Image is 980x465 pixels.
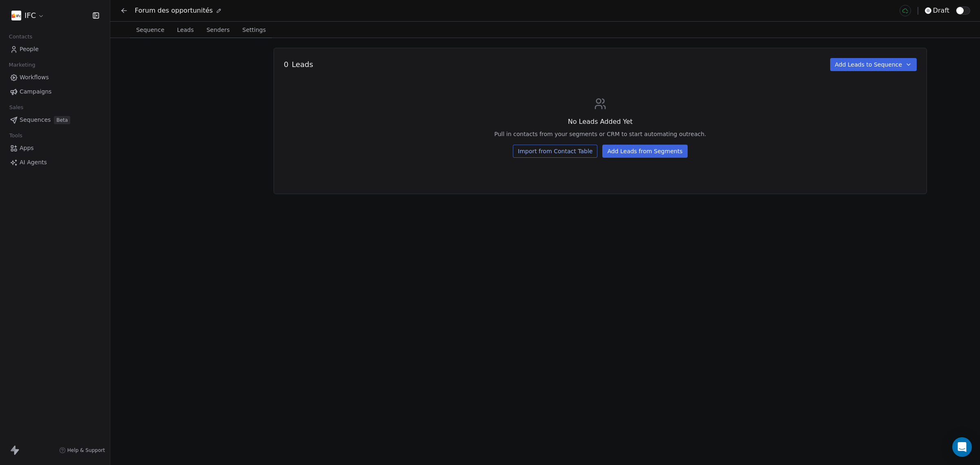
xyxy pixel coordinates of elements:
span: Beta [54,116,70,124]
button: Import from Contact Table [513,145,597,158]
div: No Leads Added Yet [494,117,706,127]
button: Add Leads to Sequence [830,58,917,71]
img: IMG_3414.png [11,11,21,20]
span: Settings [239,24,269,36]
span: Sequence [133,24,167,36]
span: Leads [174,24,197,36]
span: 0 [284,59,288,70]
span: draft [933,6,949,16]
span: Apps [20,144,34,152]
a: People [7,42,103,56]
a: Campaigns [7,85,103,98]
span: Sequences [20,116,51,124]
span: People [20,45,39,54]
button: IFC [10,9,46,22]
a: Workflows [7,71,103,84]
a: SequencesBeta [7,113,103,127]
span: Senders [203,24,233,36]
span: Campaigns [20,87,51,96]
span: Marketing [5,59,39,71]
span: IFC [24,10,36,21]
a: Help & Support [59,447,105,454]
span: Leads [292,59,313,70]
span: AI Agents [20,158,47,167]
div: Pull in contacts from your segments or CRM to start automating outreach. [494,130,706,138]
span: Contacts [5,31,36,43]
a: Apps [7,141,103,155]
span: Sales [6,101,27,114]
div: Open Intercom Messenger [952,437,972,457]
span: Tools [6,130,26,142]
span: Forum des opportunités [135,6,213,16]
button: Add Leads from Segments [602,145,687,158]
span: Help & Support [67,447,105,454]
span: Workflows [20,73,49,82]
a: AI Agents [7,156,103,169]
